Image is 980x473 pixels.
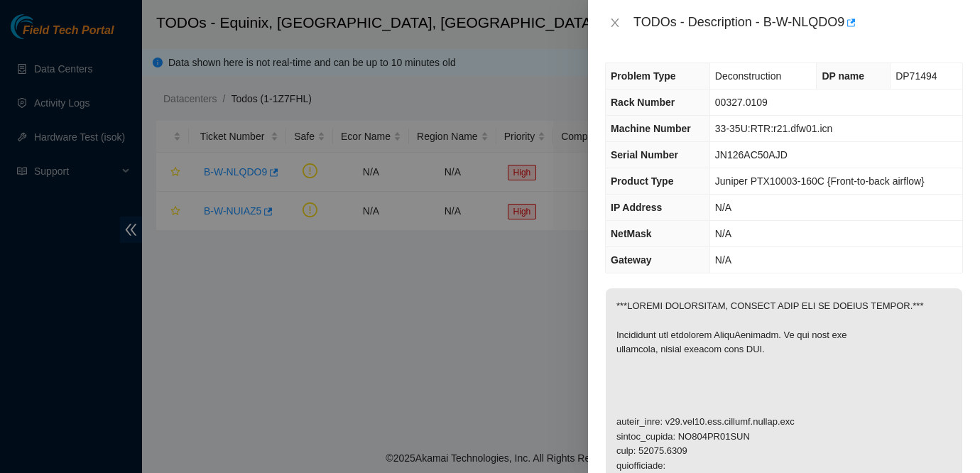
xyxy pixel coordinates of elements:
span: IP Address [611,202,662,213]
span: DP71494 [895,70,937,82]
span: NetMask [611,228,652,239]
span: Juniper PTX10003-160C {Front-to-back airflow} [715,175,925,187]
span: N/A [715,202,731,213]
span: 33-35U:RTR:r21.dfw01.icn [715,123,832,134]
div: TODOs - Description - B-W-NLQDO9 [633,11,963,34]
span: Deconstruction [715,70,781,82]
span: Rack Number [611,97,675,108]
span: N/A [715,254,731,266]
span: Gateway [611,254,652,266]
button: Close [605,16,625,30]
span: Problem Type [611,70,676,82]
span: 00327.0109 [715,97,768,108]
span: JN126AC50AJD [715,149,788,161]
span: Product Type [611,175,673,187]
span: close [609,17,621,28]
span: N/A [715,228,731,239]
span: Machine Number [611,123,691,134]
span: Serial Number [611,149,678,161]
span: DP name [822,70,864,82]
